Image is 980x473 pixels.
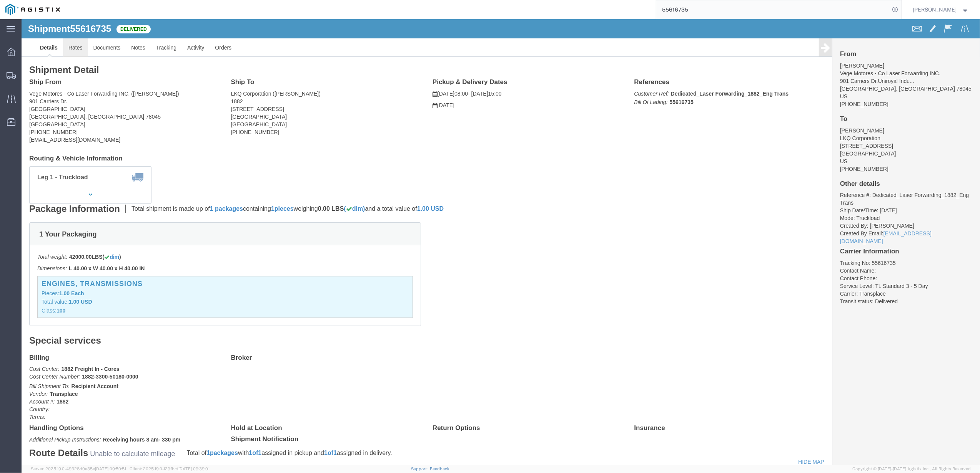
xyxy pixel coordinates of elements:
[95,466,126,471] span: [DATE] 09:50:51
[913,5,970,14] button: [PERSON_NAME]
[178,466,210,471] span: [DATE] 09:39:01
[22,19,980,465] iframe: FS Legacy Container
[31,466,126,471] span: Server: 2025.19.0-49328d0a35e
[656,0,890,19] input: Search for shipment number, reference number
[411,466,430,471] a: Support
[913,5,957,14] span: Jorge Hinojosa
[130,466,210,471] span: Client: 2025.19.0-129fbcf
[852,466,971,472] span: Copyright © [DATE]-[DATE] Agistix Inc., All Rights Reserved
[5,4,60,15] img: logo
[430,466,449,471] a: Feedback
